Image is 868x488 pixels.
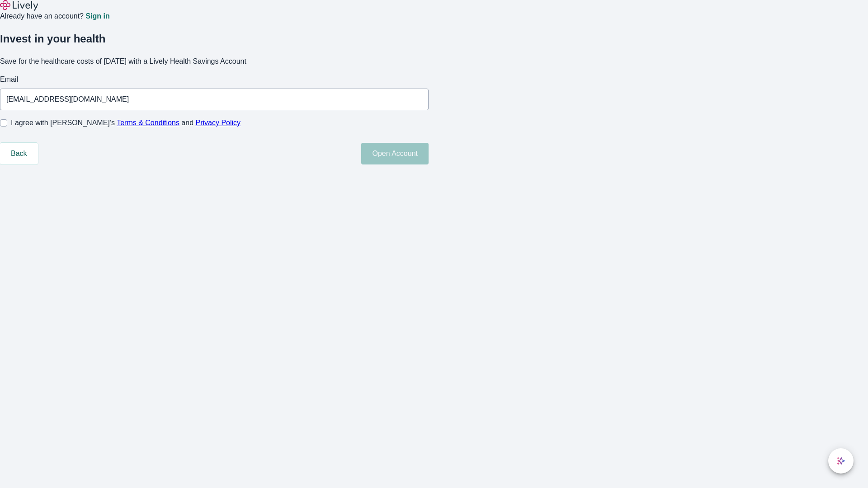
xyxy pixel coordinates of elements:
a: Terms & Conditions [117,119,179,127]
button: chat [828,448,854,474]
span: I agree with [PERSON_NAME]’s and [11,117,241,128]
a: Sign in [85,13,109,20]
svg: Lively AI Assistant [836,456,845,465]
a: Privacy Policy [196,119,241,127]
